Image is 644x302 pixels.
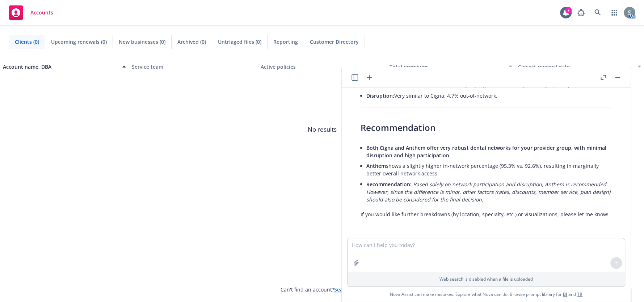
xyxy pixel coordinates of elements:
a: Search [590,5,605,20]
span: Recommendation: [366,180,412,187]
span: Nova Assist can make mistakes. Explore what Nova can do: Browse prompt library for and [345,287,628,302]
button: Service team [129,58,258,75]
span: Customer Directory [310,38,359,46]
span: Accounts [30,10,53,16]
em: Based solely on network participation and disruption, Anthem is recommended. However, since the d... [366,180,610,203]
img: photo [624,7,635,18]
span: New businesses (0) [119,38,165,46]
span: Both Cigna and Anthem offer very robust dental networks for your provider group, with minimal dis... [366,144,606,159]
h3: Recommendation [361,122,612,134]
div: 7 [565,7,572,13]
a: BI [563,291,567,297]
span: Upcoming renewals (0) [51,38,107,46]
button: Closest renewal date [515,58,644,75]
button: Total premiums [386,58,515,75]
span: Untriaged files (0) [218,38,261,46]
div: Total premiums [389,63,504,71]
li: Very similar to Cigna: 4.7% out-of-network. [366,90,612,101]
span: Disruption: [366,92,394,99]
p: Web search is disabled when a file is uploaded [352,276,620,282]
a: Accounts [6,3,56,23]
div: Service team [132,63,255,71]
a: Report a Bug [574,5,588,20]
div: Active policies [261,63,384,71]
a: Switch app [607,5,622,20]
span: Anthem [366,162,386,169]
a: Search for it [334,286,364,293]
li: shows a slightly higher in-network percentage (95.3% vs. 92.6%), resulting in marginally better o... [366,161,612,179]
span: Can't find an account? [281,286,364,293]
p: If you would like further breakdowns (by location, specialty, etc.) or visualizations, please let... [361,210,612,218]
span: Clients (0) [15,38,39,46]
span: Reporting [273,38,298,46]
button: Active policies [258,58,387,75]
span: Archived (0) [177,38,206,46]
div: Closest renewal date [518,63,633,71]
a: TR [577,291,582,297]
div: Account name, DBA [3,63,118,71]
